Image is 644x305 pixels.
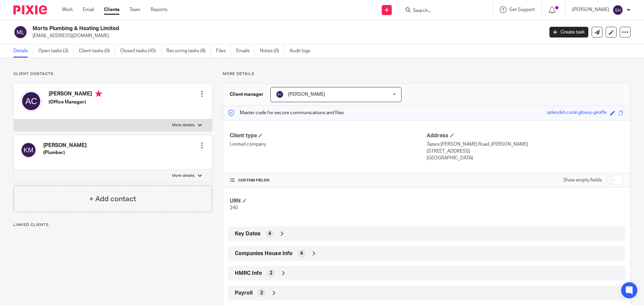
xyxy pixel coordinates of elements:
[38,45,74,58] a: Open tasks (2)
[172,173,195,178] p: More details
[83,6,94,13] a: Email
[268,230,271,237] span: 4
[95,90,102,97] i: Primary
[43,149,87,156] h5: (Plumber)
[49,99,102,105] h5: (Office Manager)
[236,45,255,58] a: Emails
[228,109,344,116] p: Master code for secure communications and files
[172,123,195,128] p: More details
[13,222,212,228] p: Linked clients
[223,71,631,77] p: More details
[235,270,262,277] span: HMRC Info
[13,45,33,58] a: Details
[572,6,609,13] p: [PERSON_NAME]
[20,142,37,158] img: svg%3E
[13,71,212,77] p: Client contacts
[412,8,473,14] input: Search
[288,92,325,97] span: [PERSON_NAME]
[230,132,427,139] h4: Client type
[166,45,211,58] a: Recurring tasks (8)
[549,27,588,37] a: Create task
[235,230,261,237] span: Key Dates
[129,6,141,13] a: Team
[427,141,624,148] p: Tazara [PERSON_NAME] Road, [PERSON_NAME]
[230,206,238,210] span: 240
[79,45,115,58] a: Client tasks (0)
[427,148,624,155] p: [STREET_ADDRESS]
[276,90,284,98] img: svg%3E
[230,141,427,148] p: Limited company
[33,32,539,39] p: [EMAIL_ADDRESS][DOMAIN_NAME]
[427,132,624,139] h4: Address
[104,6,119,13] a: Clients
[151,6,167,13] a: Reports
[43,142,87,149] h4: [PERSON_NAME]
[13,25,28,39] img: svg%3E
[612,5,623,15] img: svg%3E
[260,290,263,296] span: 2
[563,177,602,183] label: Show empty fields
[300,250,303,257] span: 4
[62,6,73,13] a: Work
[289,45,315,58] a: Audit logs
[120,45,161,58] a: Closed tasks (45)
[13,5,47,14] img: Pixie
[235,250,292,257] span: Companies House Info
[235,290,253,297] span: Payroll
[230,198,427,205] h4: URN
[230,91,264,98] h3: Client manager
[270,270,272,277] span: 2
[230,178,427,183] h4: CUSTOM FIELDS
[260,45,284,58] a: Notes (0)
[33,25,438,32] h2: Morts Plumbing & Heating Limited
[509,7,535,12] span: Get Support
[427,155,624,161] p: [GEOGRAPHIC_DATA]
[20,90,42,112] img: svg%3E
[216,45,231,58] a: Files
[547,109,607,117] div: splendid-coral-glossy-giraffe
[49,90,102,99] h4: [PERSON_NAME]
[89,194,136,204] h4: + Add contact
